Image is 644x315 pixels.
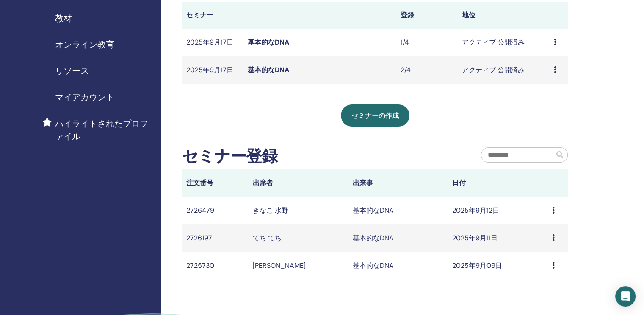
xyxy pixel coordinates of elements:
[182,2,243,29] th: セミナー
[348,169,448,197] th: 出来事
[448,169,548,197] th: 日付
[351,111,399,120] span: セミナーの作成
[458,2,550,29] th: 地位
[248,38,289,47] a: 基本的なDNA
[348,224,448,252] td: 基本的なDNA
[348,197,448,224] td: 基本的なDNA
[182,224,249,252] td: 2726197
[55,12,72,25] span: 教材
[396,29,458,56] td: 1/4
[55,91,114,104] span: マイアカウント
[341,104,409,127] a: セミナーの作成
[249,197,348,224] td: きなこ 水野
[182,252,249,279] td: 2725730
[249,252,348,279] td: [PERSON_NAME]
[182,169,249,197] th: 注文番号
[615,286,636,307] div: インターコムメッセンジャーを開く
[458,56,550,84] td: アクティブ 公開済み
[182,197,249,224] td: 2726479
[458,29,550,56] td: アクティブ 公開済み
[249,224,348,252] td: てち てち
[55,65,89,77] span: リソース
[448,252,548,279] td: 2025年9月09日
[448,224,548,252] td: 2025年9月11日
[248,65,289,74] a: 基本的なDNA
[396,2,458,29] th: 登録
[249,169,348,197] th: 出席者
[396,56,458,84] td: 2/4
[448,197,548,224] td: 2025年9月12日
[55,38,114,51] span: オンライン教育
[348,252,448,279] td: 基本的なDNA
[182,147,277,166] h2: セミナー登録
[55,117,154,143] span: ハイライトされたプロファイル
[182,29,243,56] td: 2025年9月17日
[182,56,243,84] td: 2025年9月17日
